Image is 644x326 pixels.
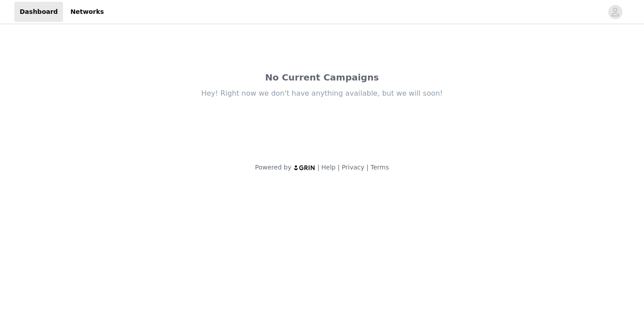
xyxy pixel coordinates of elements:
a: Privacy [342,164,364,171]
div: avatar [611,5,619,19]
a: Dashboard [14,2,63,22]
div: Hey! Right now we don't have anything available, but we will soon! [134,89,510,98]
span: Powered by [255,164,291,171]
span: | [366,164,369,171]
a: Networks [65,2,109,22]
a: Terms [370,164,389,171]
a: Help [322,164,336,171]
div: No Current Campaigns [134,71,510,84]
img: logo [293,165,316,170]
span: | [338,164,340,171]
span: | [318,164,320,171]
